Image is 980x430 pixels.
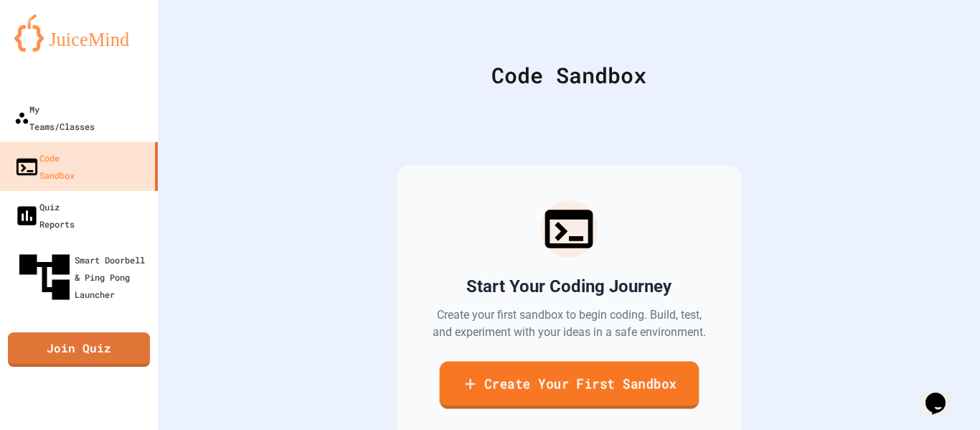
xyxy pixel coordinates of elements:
[194,59,944,91] div: Code Sandbox
[431,307,707,341] p: Create your first sandbox to begin coding. Build, test, and experiment with your ideas in a safe ...
[14,14,143,52] img: logo-orange.svg
[466,275,672,298] h2: Start Your Coding Journey
[14,101,95,135] div: My Teams/Classes
[920,373,966,416] iframe: chat widget
[439,361,699,408] a: Create Your First Sandbox
[8,332,150,367] a: Join Quiz
[14,247,152,307] div: Smart Doorbell & Ping Pong Launcher
[14,149,75,184] div: Code Sandbox
[14,198,75,233] div: Quiz Reports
